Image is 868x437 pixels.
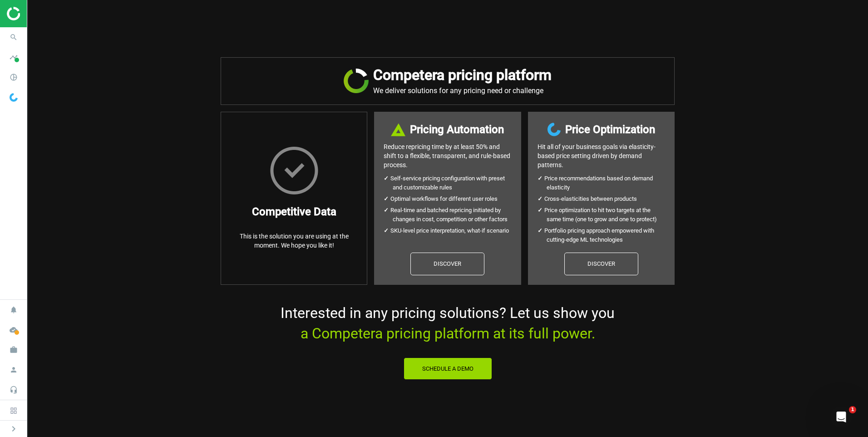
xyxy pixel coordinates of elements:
li: SKU-level price interpretation, what-if scenario [393,226,511,235]
li: Price recommendations based on demand elasticity [547,174,665,192]
i: timeline [5,49,22,66]
a: Discover [410,253,484,275]
p: This is the solution you are using at the moment. We hope you like it! [230,232,358,250]
i: work [5,341,22,358]
li: Cross-elasticities between products [547,194,665,204]
span: 1 [849,406,856,413]
h2: Competera pricing platform [373,67,552,84]
button: Schedule a Demo [404,358,492,380]
i: search [5,29,22,46]
i: headset_mic [5,381,22,398]
i: notifications [5,301,22,318]
li: Real-time and batched repricing initiated by changes in cost, competition or other factors [393,206,511,224]
i: pie_chart_outlined [5,69,22,86]
span: a Competera pricing platform at its full power. [301,325,595,342]
li: Optimal workflows for different user roles [393,194,511,204]
a: Discover [564,253,638,275]
img: wGWNvw8QSZomAAAAABJRU5ErkJggg== [10,93,18,102]
img: JRVR7TKHubxRX4WiWFsHXLVQu3oYgKr0EdU6k5jjvBYYAAAAAElFTkSuQmCC [344,69,369,93]
h3: Pricing Automation [410,121,504,138]
p: Hit all of your business goals via elasticity- based price setting driven by demand patterns. [538,142,665,169]
p: Reduce repricing time by at least 50% and shift to a flexible, transparent, and rule-based process. [384,142,511,169]
p: We deliver solutions for any pricing need or challenge [373,86,552,95]
i: chevron_right [8,423,19,434]
button: chevron_right [2,423,25,435]
i: person [5,361,22,378]
li: Self-service pricing configuration with preset and customizable rules [393,174,511,192]
p: Interested in any pricing solutions? Let us show you [221,303,675,344]
h3: Competitive Data [252,204,336,220]
li: Portfolio pricing approach empowered with cutting-edge ML technologies [547,226,665,244]
img: wGWNvw8QSZomAAAAABJRU5ErkJggg== [547,123,561,136]
i: cloud_done [5,321,22,338]
img: ajHJNr6hYgQAAAAASUVORK5CYII= [7,7,71,20]
li: Price optimization to hit two targets at the same time (one to grow and one to protect) [547,206,665,224]
img: HxscrLsMTvcLXxPnqlhRQhRi+upeiQYiT7g7j1jdpu6T9n6zgWWHzG7gAAAABJRU5ErkJggg== [270,147,318,194]
h3: Price Optimization [565,121,655,138]
iframe: Intercom live chat [830,406,852,428]
img: DI+PfHAOTJwAAAAASUVORK5CYII= [391,123,405,136]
